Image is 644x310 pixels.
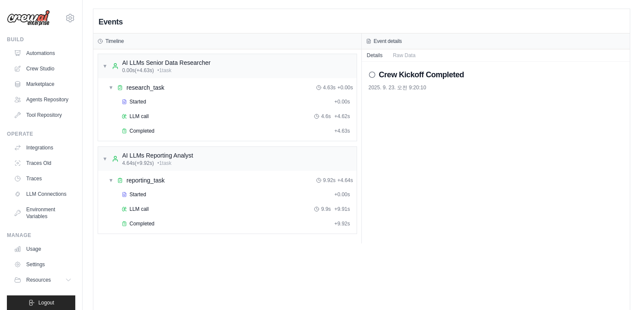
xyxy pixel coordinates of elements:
[10,46,75,60] a: Automations
[337,177,353,184] span: + 4.64s
[7,131,75,137] div: Operate
[102,155,108,162] span: ▼
[369,84,623,91] div: 2025. 9. 23. 오전 9:20:10
[99,16,123,28] h2: Events
[334,128,350,134] span: + 4.63s
[10,203,75,223] a: Environment Variables
[108,84,114,91] span: ▼
[10,258,75,271] a: Settings
[10,172,75,185] a: Traces
[10,273,75,287] button: Resources
[323,84,336,91] span: 4.63s
[334,98,350,105] span: + 0.00s
[379,69,464,81] h2: Crew Kickoff Completed
[337,84,353,91] span: + 0.00s
[129,206,149,213] span: LLM call
[157,67,172,74] span: • 1 task
[334,113,350,120] span: + 4.62s
[126,176,165,185] div: reporting_task
[157,160,172,167] span: • 1 task
[374,38,402,45] h3: Event details
[7,36,75,43] div: Build
[362,49,388,61] button: Details
[129,191,146,198] span: Started
[7,232,75,239] div: Manage
[10,62,75,76] a: Crew Studio
[126,83,164,92] div: research_task
[108,177,114,184] span: ▼
[334,191,350,198] span: + 0.00s
[388,49,421,61] button: Raw Data
[323,177,336,184] span: 9.92s
[10,156,75,170] a: Traces Old
[26,277,51,283] span: Resources
[122,58,210,67] div: AI LLMs Senior Data Researcher
[122,160,154,167] span: 4.64s (+9.92s)
[7,10,50,26] img: Logo
[321,206,331,213] span: 9.9s
[7,295,75,310] button: Logout
[38,299,54,306] span: Logout
[129,98,146,105] span: Started
[10,77,75,91] a: Marketplace
[10,108,75,122] a: Tool Repository
[102,63,108,70] span: ▼
[129,113,149,120] span: LLM call
[122,67,154,74] span: 0.00s (+4.63s)
[334,206,350,213] span: + 9.91s
[105,38,124,45] h3: Timeline
[334,220,350,227] span: + 9.92s
[122,151,193,160] div: AI LLMs Reporting Analyst
[10,93,75,106] a: Agents Repository
[129,128,154,134] span: Completed
[10,141,75,155] a: Integrations
[321,113,331,120] span: 4.6s
[10,187,75,201] a: LLM Connections
[10,242,75,256] a: Usage
[129,220,154,227] span: Completed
